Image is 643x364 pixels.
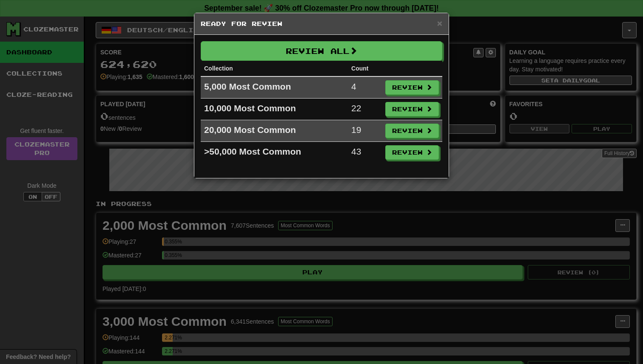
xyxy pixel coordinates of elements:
span: × [437,18,442,28]
td: 20,000 Most Common [201,120,348,142]
button: Review [385,102,439,116]
button: Review [385,124,439,138]
h5: Ready for Review [201,20,442,28]
button: Close [437,19,442,28]
td: 5,000 Most Common [201,76,348,99]
th: Collection [201,61,348,76]
button: Review [385,145,439,160]
button: Review All [201,41,442,61]
td: 43 [348,142,382,164]
button: Review [385,80,439,95]
td: 19 [348,120,382,142]
td: >50,000 Most Common [201,142,348,164]
th: Count [348,61,382,76]
td: 22 [348,99,382,120]
td: 4 [348,76,382,99]
td: 10,000 Most Common [201,99,348,120]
